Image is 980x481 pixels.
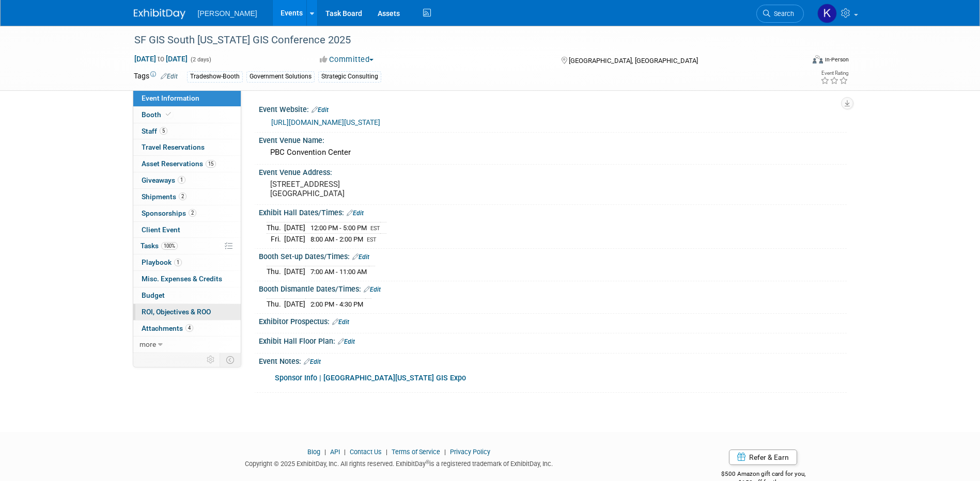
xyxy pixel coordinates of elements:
[392,448,440,456] a: Terms of Service
[364,286,381,293] a: Edit
[134,71,178,83] td: Tags
[367,236,377,243] span: EST
[133,107,241,123] a: Booth
[133,287,241,303] a: Budget
[190,56,211,63] span: (2 days)
[259,281,847,295] div: Booth Dismantle Dates/Times:
[267,222,284,234] td: Thu.
[370,225,380,232] span: EST
[198,9,257,18] span: [PERSON_NAME]
[310,300,363,308] span: 2:00 PM - 4:30 PM
[426,459,429,465] sup: ®
[156,55,166,63] span: to
[142,159,216,168] span: Asset Reservations
[347,210,364,217] a: Edit
[817,4,837,23] img: Kim Hansen
[284,222,305,234] td: [DATE]
[161,73,178,80] a: Edit
[142,275,222,283] span: Misc. Expenses & Credits
[133,254,241,270] a: Playbook1
[131,31,788,50] div: SF GIS South [US_STATE] GIS Conference 2025
[134,54,188,63] span: [DATE] [DATE]
[267,234,284,245] td: Fri.
[189,209,196,217] span: 2
[350,448,382,456] a: Contact Us
[133,320,241,336] a: Attachments4
[756,5,804,23] a: Search
[166,111,171,117] i: Booth reservation complete
[133,336,241,352] a: more
[161,242,178,250] span: 100%
[142,226,180,234] span: Client Event
[139,340,156,348] span: more
[259,354,847,367] div: Event Notes:
[316,54,378,65] button: Committed
[383,448,390,456] span: |
[259,102,847,115] div: Event Website:
[310,268,367,276] span: 7:00 AM - 11:00 AM
[220,353,241,366] td: Toggle Event Tabs
[133,222,241,238] a: Client Event
[133,304,241,320] a: ROI, Objectives & ROO
[259,333,847,347] div: Exhibit Hall Floor Plan:
[442,448,448,456] span: |
[134,9,185,19] img: ExhibitDay
[259,314,847,327] div: Exhibitor Prospectus:
[142,258,182,266] span: Playbook
[332,318,349,326] a: Edit
[307,448,320,456] a: Blog
[259,133,847,146] div: Event Venue Name:
[160,127,167,135] span: 5
[267,299,284,310] td: Thu.
[271,118,380,126] a: [URL][DOMAIN_NAME][US_STATE]
[729,450,797,465] a: Refer & Earn
[743,54,849,69] div: Event Format
[202,353,220,366] td: Personalize Event Tab Strip
[142,94,199,102] span: Event Information
[142,110,173,119] span: Booth
[178,176,185,184] span: 1
[284,299,305,310] td: [DATE]
[142,127,167,135] span: Staff
[133,90,241,106] a: Event Information
[174,259,182,266] span: 1
[825,56,849,63] div: In-Person
[142,176,185,184] span: Giveaways
[142,209,196,217] span: Sponsorships
[330,448,340,456] a: API
[770,10,794,18] span: Search
[352,253,369,261] a: Edit
[133,238,241,254] a: Tasks100%
[142,143,205,151] span: Travel Reservations
[341,448,348,456] span: |
[141,242,178,250] span: Tasks
[133,189,241,205] a: Shipments2
[275,374,466,382] a: Sponsor Info | [GEOGRAPHIC_DATA][US_STATE] GIS Expo
[142,324,193,332] span: Attachments
[304,358,321,365] a: Edit
[318,71,381,82] div: Strategic Consulting
[206,160,216,168] span: 15
[133,156,241,172] a: Asset Reservations15
[142,193,186,201] span: Shipments
[259,165,847,178] div: Event Venue Address:
[134,457,665,469] div: Copyright © 2025 ExhibitDay, Inc. All rights reserved. ExhibitDay is a registered trademark of Ex...
[187,71,243,82] div: Tradeshow-Booth
[246,71,315,82] div: Government Solutions
[133,139,241,155] a: Travel Reservations
[267,145,839,161] div: PBC Convention Center
[312,106,329,114] a: Edit
[133,172,241,188] a: Giveaways1
[270,180,492,198] pre: [STREET_ADDRESS] [GEOGRAPHIC_DATA]
[259,205,847,218] div: Exhibit Hall Dates/Times:
[142,291,165,299] span: Budget
[185,324,193,332] span: 4
[284,266,305,277] td: [DATE]
[267,266,284,277] td: Thu.
[142,308,211,316] span: ROI, Objectives & ROO
[813,55,823,63] img: Format-Inperson.png
[820,71,848,76] div: Event Rating
[179,193,186,200] span: 2
[133,123,241,139] a: Staff5
[569,57,698,65] span: [GEOGRAPHIC_DATA], [GEOGRAPHIC_DATA]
